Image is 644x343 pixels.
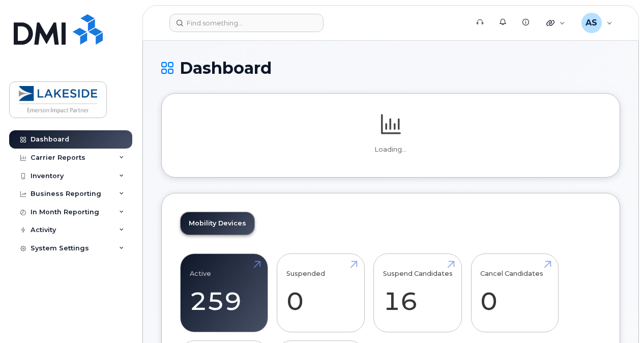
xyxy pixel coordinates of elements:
[181,212,254,235] a: Mobility Devices
[161,59,620,77] h1: Dashboard
[480,260,549,327] a: Cancel Candidates 0
[286,260,355,327] a: Suspended 0
[190,260,258,327] a: Active 259
[180,145,601,154] p: Loading...
[383,260,453,327] a: Suspend Candidates 16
